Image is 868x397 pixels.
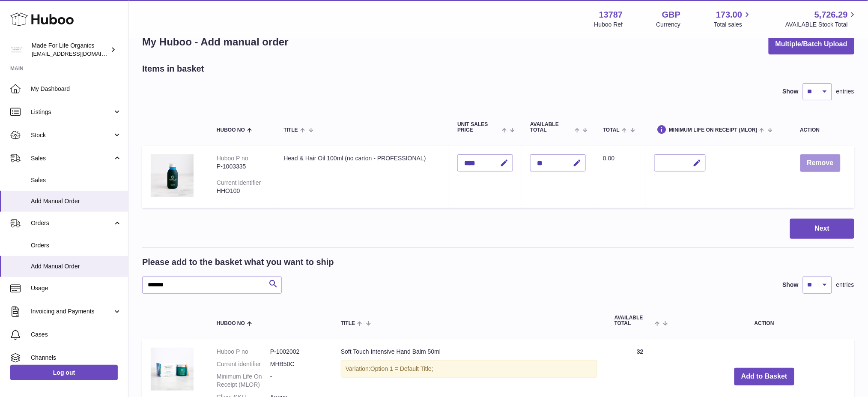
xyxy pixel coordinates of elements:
a: 173.00 Total sales [714,9,752,29]
span: Add Manual Order [31,262,122,271]
div: Made For Life Organics [32,42,109,58]
dt: Minimum Life On Receipt (MLOR) [217,373,270,389]
span: Total sales [714,21,752,29]
span: Channels [31,354,122,362]
img: internalAdmin-13787@internal.huboo.com [10,43,23,56]
span: Stock [31,131,113,139]
div: Currency [656,21,681,29]
span: Orders [31,241,122,250]
a: Log out [10,365,118,380]
button: Add to Basket [734,368,794,385]
span: Usage [31,284,122,292]
span: 5,726.29 [814,9,848,21]
span: Invoicing and Payments [31,307,113,316]
span: Cases [31,331,122,339]
span: Add Manual Order [31,197,122,205]
span: My Dashboard [31,85,122,93]
strong: 13787 [599,9,623,21]
div: Huboo Ref [594,21,623,29]
a: 5,726.29 AVAILABLE Stock Total [785,9,858,29]
strong: GBP [662,9,680,21]
span: Sales [31,154,113,162]
dd: - [270,373,324,389]
span: Listings [31,108,113,116]
span: AVAILABLE Stock Total [785,21,858,29]
span: 173.00 [716,9,742,21]
span: Orders [31,219,113,227]
span: [EMAIL_ADDRESS][DOMAIN_NAME] [32,50,126,57]
span: Sales [31,176,122,184]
